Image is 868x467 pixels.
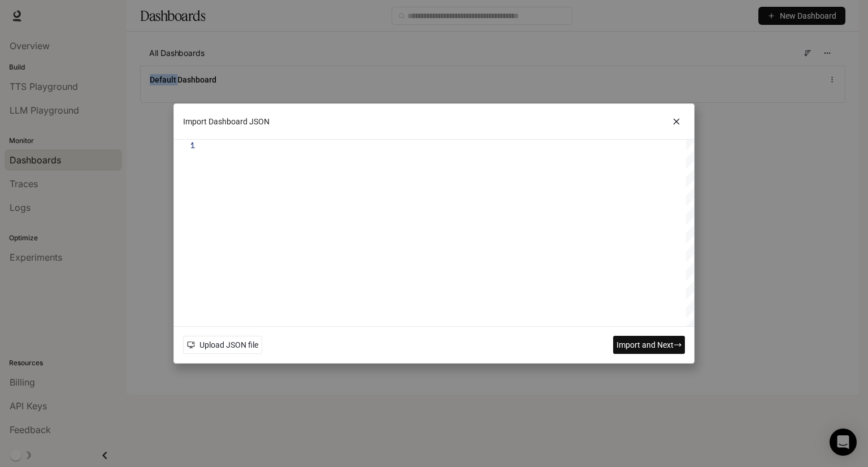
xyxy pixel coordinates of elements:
[174,140,196,150] div: 1
[758,7,845,25] button: New Dashboard
[830,429,857,456] div: Open Intercom Messenger
[617,339,674,351] span: Import and Next
[140,5,205,27] h1: Dashboards
[780,10,836,22] span: New Dashboard
[183,336,262,354] button: Upload JSON file
[183,115,270,128] span: Import Dashboard JSON
[150,74,216,85] a: Default Dashboard
[613,336,685,354] button: Import and Next
[199,339,258,351] span: Upload JSON file
[149,47,205,59] span: All Dashboards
